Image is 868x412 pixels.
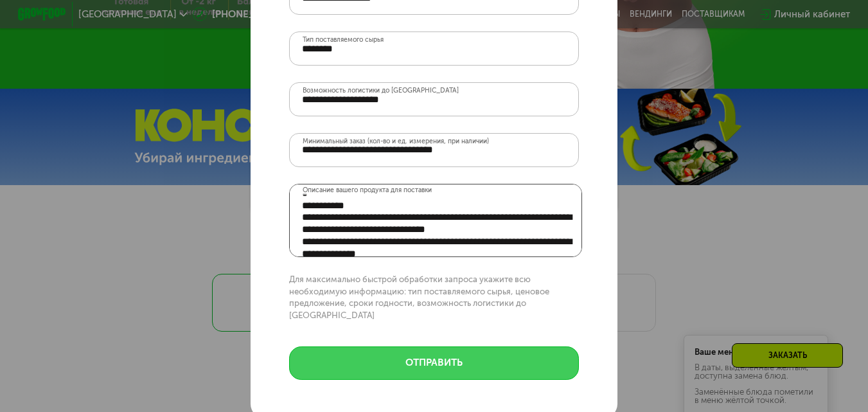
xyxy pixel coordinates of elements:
label: Описание вашего продукта для поставки [303,184,432,196]
label: Тип поставляемого сырья [303,37,384,43]
label: Возможность логистики до [GEOGRAPHIC_DATA] [303,87,459,94]
p: Для максимально быстрой обработки запроса укажите всю необходимую информацию: тип поставляемого с... [289,274,578,322]
button: отправить [289,346,578,381]
label: Минимальный заказ (кол-во и ед. измерения, при наличии) [303,138,489,145]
